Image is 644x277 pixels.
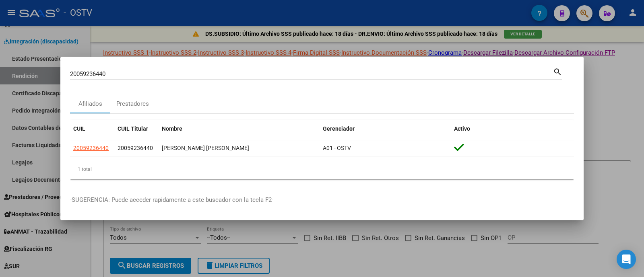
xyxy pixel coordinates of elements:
[451,120,574,137] datatable-header-cell: Activo
[116,99,149,109] div: Prestadores
[78,99,102,109] div: Afiliados
[159,120,320,137] datatable-header-cell: Nombre
[70,159,574,179] div: 1 total
[70,120,114,137] datatable-header-cell: CUIL
[162,125,182,132] span: Nombre
[617,250,636,269] div: Open Intercom Messenger
[73,145,109,151] span: 20059236440
[73,125,85,132] span: CUIL
[320,120,451,137] datatable-header-cell: Gerenciador
[454,125,470,132] span: Activo
[114,120,159,137] datatable-header-cell: CUIL Titular
[118,145,153,151] span: 20059236440
[118,125,148,132] span: CUIL Titular
[553,66,562,76] mat-icon: search
[70,195,574,205] p: -SUGERENCIA: Puede acceder rapidamente a este buscador con la tecla F2-
[162,144,316,153] div: [PERSON_NAME] [PERSON_NAME]
[323,125,355,132] span: Gerenciador
[323,145,351,151] span: A01 - OSTV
